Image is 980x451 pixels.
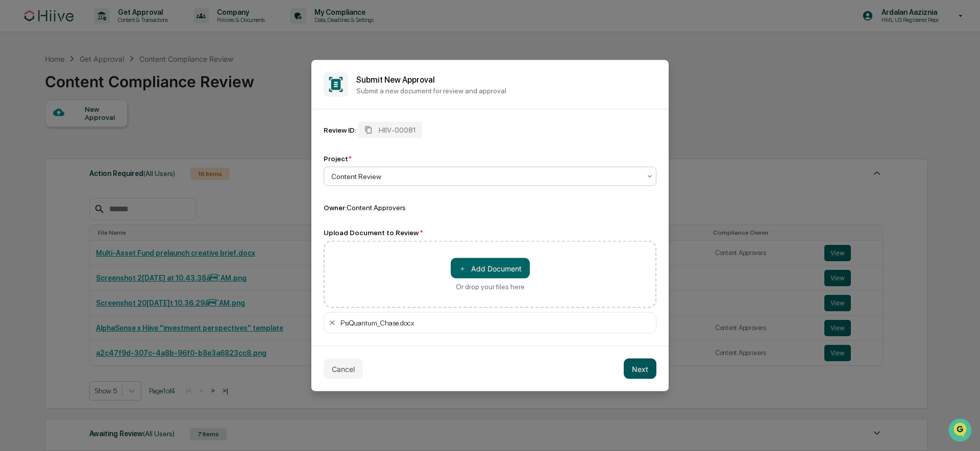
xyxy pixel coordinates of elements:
[84,129,127,139] span: Attestations
[324,229,656,237] div: Upload Document to Review
[6,124,70,143] a: 🖐️Preclearance
[347,204,406,212] span: Content Approvers
[74,130,82,138] div: 🗄️
[340,319,652,327] div: PsiQuantum_Chase.docx
[451,258,530,279] button: Or drop your files here
[456,283,525,291] div: Or drop your files here
[324,126,356,134] div: Review ID:
[20,148,64,158] span: Data Lookup
[35,88,129,96] div: We're available if you need us!
[20,129,66,139] span: Preclearance
[10,78,29,96] img: 1746055101610-c473b297-6a78-478c-a979-82029cc54cd1
[379,126,416,134] span: HIIV-00081
[72,172,124,181] a: Powered byPylon
[324,359,363,379] button: Cancel
[70,124,131,143] a: 🗄️Attestations
[947,417,975,445] iframe: Open customer support
[35,78,167,88] div: Start new chat
[324,155,352,163] div: Project
[10,130,18,138] div: 🖐️
[624,359,656,379] button: Next
[102,173,124,181] span: Pylon
[459,263,466,273] span: ＋
[174,81,186,93] button: Start new chat
[356,86,656,94] p: Submit a new document for review and approval
[10,149,18,157] div: 🔎
[356,74,656,84] h2: Submit New Approval
[324,204,347,212] span: Owner:
[10,21,186,38] p: How can we help?
[6,144,68,162] a: 🔎Data Lookup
